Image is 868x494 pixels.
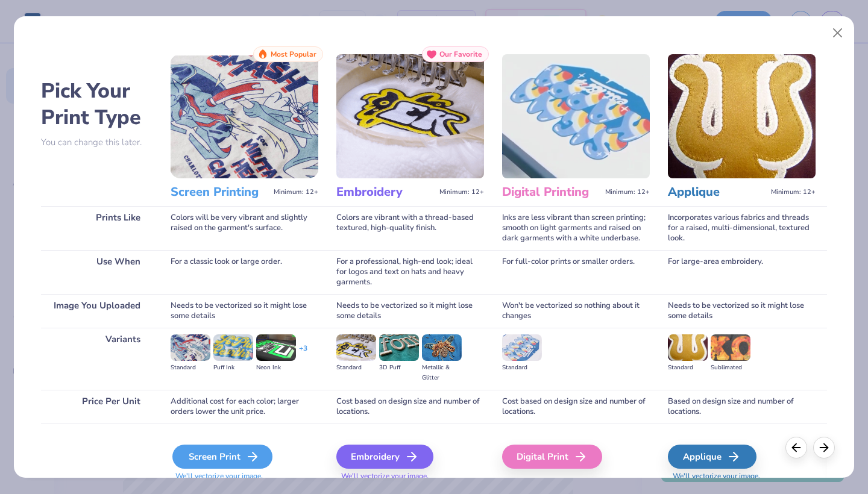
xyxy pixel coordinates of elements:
img: Standard [336,334,376,361]
div: Variants [41,328,153,390]
div: Additional cost for each color; larger orders lower the unit price. [171,390,318,424]
div: For a classic look or large order. [171,250,318,294]
img: Neon Ink [256,334,296,361]
h3: Applique [668,184,766,200]
span: Most Popular [271,50,316,58]
span: Minimum: 12+ [771,188,816,196]
div: Price Per Unit [41,390,153,424]
div: Cost based on design size and number of locations. [502,390,650,424]
span: Minimum: 12+ [439,188,484,196]
span: Minimum: 12+ [274,188,318,196]
div: Incorporates various fabrics and threads for a raised, multi-dimensional, textured look. [668,206,816,250]
img: Screen Printing [171,54,318,178]
div: Standard [171,363,210,373]
div: Screen Print [172,445,272,469]
div: Image You Uploaded [41,294,153,328]
div: Needs to be vectorized so it might lose some details [171,294,318,328]
span: We'll vectorize your image. [668,471,816,481]
div: Metallic & Glitter [422,363,462,383]
div: Needs to be vectorized so it might lose some details [668,294,816,328]
h3: Digital Printing [502,184,600,200]
h3: Screen Printing [171,184,269,200]
div: Colors will be very vibrant and slightly raised on the garment's surface. [171,206,318,250]
img: Standard [668,334,708,361]
div: Applique [668,445,756,469]
div: Standard [668,363,708,373]
div: Prints Like [41,206,153,250]
img: Digital Printing [502,54,650,178]
span: Minimum: 12+ [605,188,650,196]
div: + 3 [299,343,307,364]
div: Puff Ink [213,363,253,373]
img: Metallic & Glitter [422,334,462,361]
div: Embroidery [336,445,433,469]
div: Won't be vectorized so nothing about it changes [502,294,650,328]
div: Standard [336,363,376,373]
span: We'll vectorize your image. [171,471,318,481]
img: Embroidery [336,54,484,178]
div: Digital Print [502,445,602,469]
div: For large-area embroidery. [668,250,816,294]
p: You can change this later. [41,137,153,148]
img: Standard [502,334,542,361]
div: Inks are less vibrant than screen printing; smooth on light garments and raised on dark garments ... [502,206,650,250]
h2: Pick Your Print Type [41,78,153,131]
div: Neon Ink [256,363,296,373]
img: Sublimated [711,334,750,361]
div: Standard [502,363,542,373]
button: Close [826,22,849,45]
div: For full-color prints or smaller orders. [502,250,650,294]
div: Use When [41,250,153,294]
img: Puff Ink [213,334,253,361]
h3: Embroidery [336,184,435,200]
div: Needs to be vectorized so it might lose some details [336,294,484,328]
img: 3D Puff [379,334,419,361]
div: 3D Puff [379,363,419,373]
span: Our Favorite [439,50,482,58]
div: Based on design size and number of locations. [668,390,816,424]
span: We'll vectorize your image. [336,471,484,481]
img: Applique [668,54,816,178]
div: Sublimated [711,363,750,373]
div: Colors are vibrant with a thread-based textured, high-quality finish. [336,206,484,250]
div: Cost based on design size and number of locations. [336,390,484,424]
div: For a professional, high-end look; ideal for logos and text on hats and heavy garments. [336,250,484,294]
img: Standard [171,334,210,361]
